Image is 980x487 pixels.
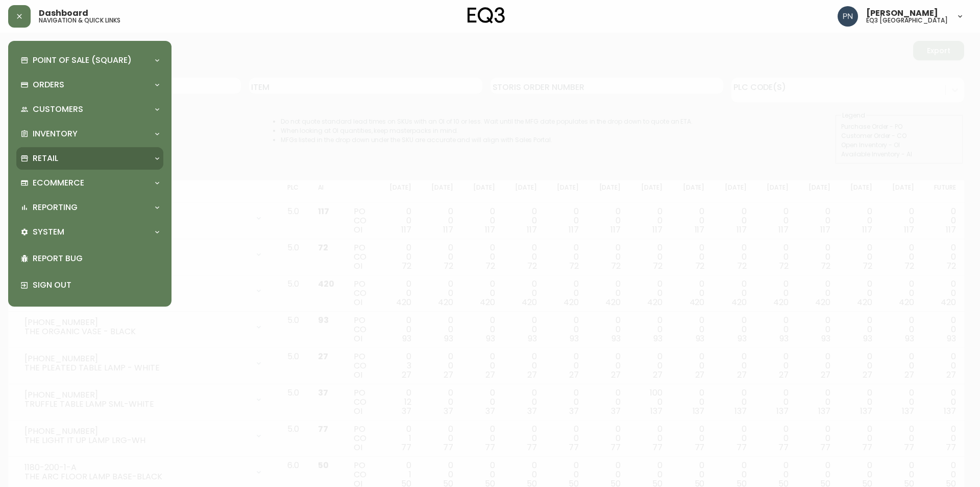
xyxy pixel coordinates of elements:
[866,17,948,24] h5: eq3 [GEOGRAPHIC_DATA]
[16,74,163,96] div: Orders
[33,104,83,115] p: Customers
[16,49,163,72] div: Point of Sale (Square)
[33,280,159,291] p: Sign Out
[39,9,88,17] span: Dashboard
[33,226,64,238] p: System
[33,55,132,66] p: Point of Sale (Square)
[468,7,505,24] img: logo
[16,147,163,170] div: Retail
[16,245,163,272] div: Report Bug
[16,172,163,194] div: Ecommerce
[33,253,159,264] p: Report Bug
[838,6,858,27] img: 496f1288aca128e282dab2021d4f4334
[39,17,120,24] h5: navigation & quick links
[16,221,163,243] div: System
[33,153,58,164] p: Retail
[33,128,78,140] p: Inventory
[33,79,64,90] p: Orders
[16,196,163,219] div: Reporting
[16,123,163,145] div: Inventory
[33,177,84,189] p: Ecommerce
[33,202,78,213] p: Reporting
[16,98,163,121] div: Customers
[16,272,163,298] div: Sign Out
[866,9,938,17] span: [PERSON_NAME]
